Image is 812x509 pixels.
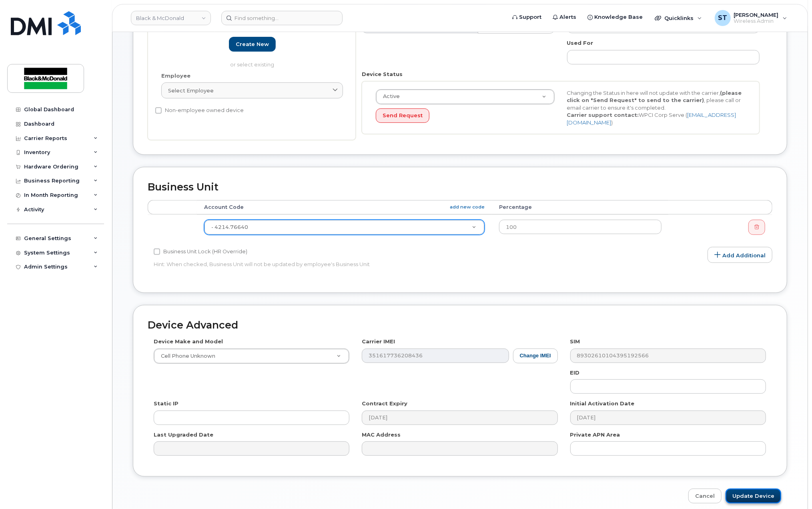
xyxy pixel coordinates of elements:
a: Cancel [688,489,722,503]
span: - 4214.76640 [211,224,248,230]
a: - 4214.76640 [205,220,484,234]
a: [EMAIL_ADDRESS][DOMAIN_NAME] [567,112,736,126]
a: Cell Phone Unknown [154,349,349,363]
span: Knowledge Base [594,13,643,21]
a: Alerts [547,9,582,25]
p: or select existing [161,61,343,68]
h2: Business Unit [148,182,772,193]
p: Hint: When checked, Business Unit will not be updated by employee's Business Unit [154,261,558,268]
a: Create new [229,37,276,52]
label: Non-employee owned device [155,106,244,115]
a: add new code [450,204,485,210]
label: Contract Expiry [362,400,407,407]
input: Find something... [221,11,343,25]
button: Send Request [376,108,429,123]
span: Active [378,93,400,100]
span: Quicklinks [664,15,694,21]
span: ST [718,13,727,23]
span: Alerts [559,13,576,21]
label: MAC Address [362,431,401,439]
a: Black & McDonald [131,11,211,25]
strong: Carrier support contact: [567,112,639,118]
label: Static IP [154,400,178,407]
label: Carrier IMEI [362,338,395,345]
label: Initial Activation Date [570,400,635,407]
th: Percentage [492,200,669,214]
div: Sogand Tavakoli [709,10,793,26]
a: Select employee [161,82,343,98]
label: Business Unit Lock (HR Override) [154,247,247,257]
span: Support [519,13,541,21]
div: Quicklinks [649,10,708,26]
label: Device Make and Model [154,338,223,345]
a: Knowledge Base [582,9,648,25]
span: Cell Phone Unknown [156,353,215,360]
th: Account Code [197,200,492,214]
label: Employee [161,72,190,80]
input: Business Unit Lock (HR Override) [154,248,160,255]
span: Wireless Admin [734,18,779,24]
span: Select employee [168,87,214,94]
h2: Device Advanced [148,320,772,331]
label: Used For [567,39,593,47]
input: Update Device [726,489,781,503]
label: Private APN Area [570,431,620,439]
input: Non-employee owned device [155,107,162,114]
label: Last Upgraded Date [154,431,213,439]
button: Change IMEI [513,349,558,363]
label: SIM [570,338,580,345]
a: Add Additional [708,247,772,263]
a: Support [507,9,547,25]
label: Device Status [362,70,403,78]
span: [PERSON_NAME] [734,12,779,18]
div: Changing the Status in here will not update with the carrier, , please call or email carrier to e... [561,89,752,126]
a: Active [376,90,554,104]
label: EID [570,369,580,377]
